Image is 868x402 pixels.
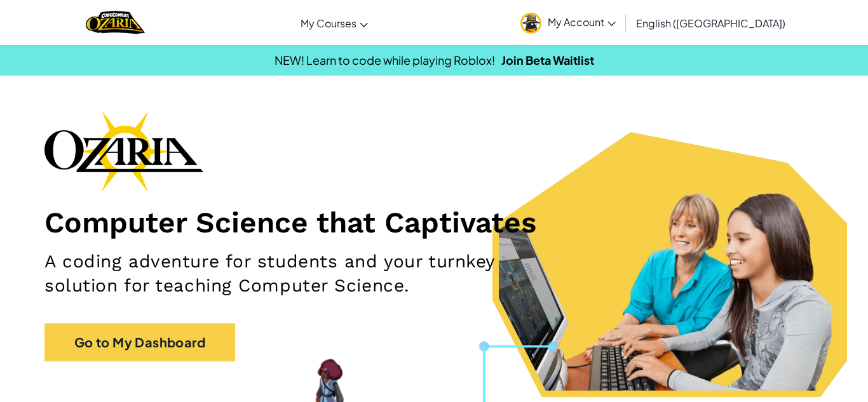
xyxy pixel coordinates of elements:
[520,13,541,34] img: avatar
[548,15,616,29] span: My Account
[44,250,566,298] h2: A coding adventure for students and your turnkey solution for teaching Computer Science.
[630,6,792,40] a: English ([GEOGRAPHIC_DATA])
[275,53,495,67] span: NEW! Learn to code while playing Roblox!
[501,53,594,67] a: Join Beta Waitlist
[44,204,824,240] h1: Computer Science that Captivates
[301,17,356,30] span: My Courses
[636,17,785,30] span: English ([GEOGRAPHIC_DATA])
[86,10,145,36] img: Home
[44,111,203,192] img: Ozaria branding logo
[44,323,235,361] a: Go to My Dashboard
[514,3,622,43] a: My Account
[294,6,374,40] a: My Courses
[86,10,145,36] a: Ozaria by CodeCombat logo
